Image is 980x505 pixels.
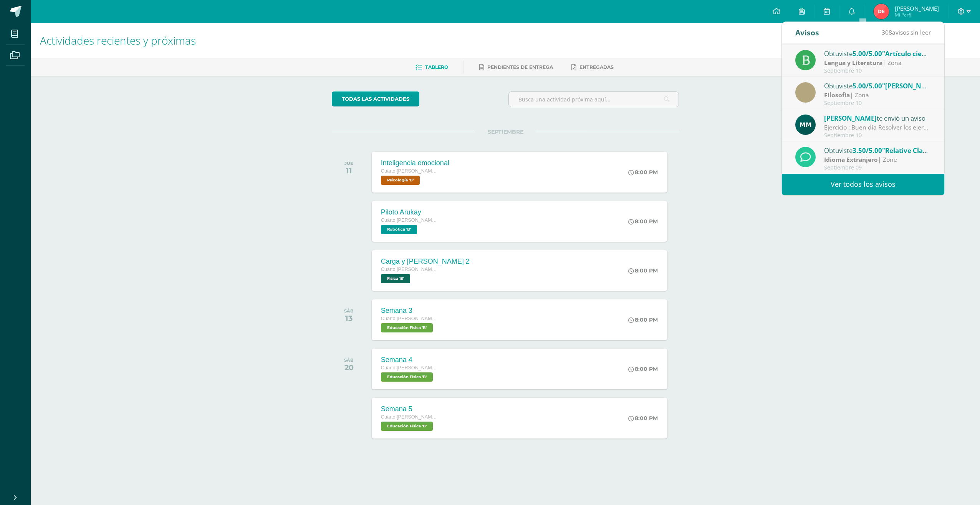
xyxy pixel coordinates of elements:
[344,314,354,323] div: 13
[381,208,439,216] div: Piloto Arukay
[381,267,439,272] span: Cuarto [PERSON_NAME]. Progra
[824,145,931,155] div: Obtuviste en
[895,12,939,18] span: Mi Perfil
[824,123,931,132] div: Ejercicio : Buen día Resolver los ejercicios adjuntos
[487,64,553,70] span: Pendientes de entrega
[853,81,882,90] span: 5.00/5.00
[628,169,658,176] div: 8:00 PM
[579,64,614,70] span: Entregadas
[882,49,945,58] span: "Artículo científico"
[882,28,892,37] span: 308
[381,225,417,234] span: Robótica 'B'
[853,146,882,155] span: 3.50/5.00
[824,100,931,106] div: Septiembre 10
[628,316,658,323] div: 8:00 PM
[40,33,196,48] span: Actividades recientes y próximas
[381,274,410,283] span: Fisica 'B'
[381,414,439,420] span: Cuarto [PERSON_NAME]. Progra
[628,365,658,372] div: 8:00 PM
[824,58,931,67] div: | Zona
[381,356,439,364] div: Semana 4
[853,49,882,58] span: 5.00/5.00
[824,58,882,67] strong: Lengua y Literatura
[571,61,614,73] a: Entregadas
[824,81,931,91] div: Obtuviste en
[332,91,419,106] a: todas las Actividades
[628,267,658,274] div: 8:00 PM
[824,132,931,139] div: Septiembre 10
[824,91,931,100] div: | Zona
[381,307,439,315] div: Semana 3
[824,91,850,99] strong: Filosofía
[824,68,931,74] div: Septiembre 10
[344,363,354,372] div: 20
[381,422,433,431] span: Educación Física 'B'
[381,372,433,382] span: Educación Física 'B'
[882,28,931,37] span: avisos sin leer
[782,174,944,195] a: Ver todos los avisos
[874,4,889,19] img: 4cf15d57d07b0c6be4d9415868b44227.png
[895,5,939,12] span: [PERSON_NAME]
[344,308,354,314] div: SÁB
[381,159,449,167] div: Inteligencia emocional
[509,92,679,107] input: Busca una actividad próxima aquí...
[824,48,931,58] div: Obtuviste en
[882,81,941,90] span: "[PERSON_NAME]"
[795,115,816,135] img: ea0e1a9c59ed4b58333b589e14889882.png
[344,357,354,363] div: SÁB
[381,218,439,223] span: Cuarto [PERSON_NAME]. Progra
[824,113,931,123] div: te envió un aviso
[824,155,878,164] strong: Idioma Extranjero
[824,114,877,123] span: [PERSON_NAME]
[795,22,819,43] div: Avisos
[381,257,470,266] div: Carga y [PERSON_NAME] 2
[344,166,353,175] div: 11
[381,176,420,185] span: Psicología 'B'
[425,64,448,70] span: Tablero
[381,168,439,174] span: Cuarto [PERSON_NAME]. Progra
[344,161,353,166] div: JUE
[381,365,439,370] span: Cuarto [PERSON_NAME]. Progra
[381,316,439,321] span: Cuarto [PERSON_NAME]. Progra
[882,146,940,155] span: "Relative Clauses"
[628,415,658,422] div: 8:00 PM
[824,164,931,171] div: Septiembre 09
[416,61,448,73] a: Tablero
[475,128,536,135] span: SEPTIEMBRE
[628,218,658,225] div: 8:00 PM
[381,323,433,332] span: Educación Física 'B'
[479,61,553,73] a: Pendientes de entrega
[824,155,931,164] div: | Zone
[381,405,439,413] div: Semana 5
